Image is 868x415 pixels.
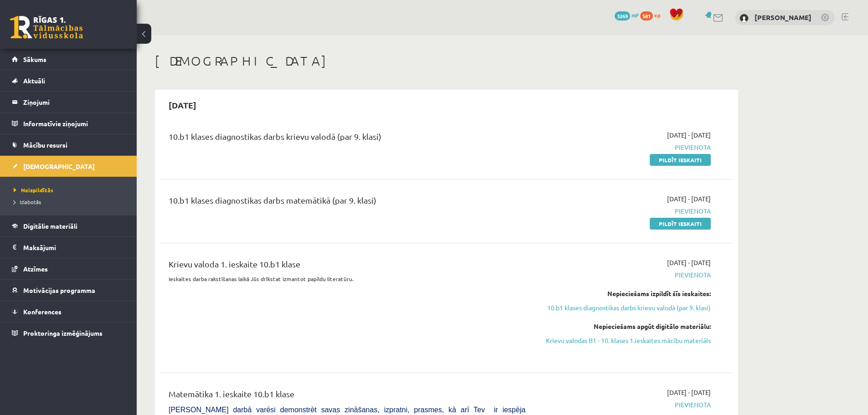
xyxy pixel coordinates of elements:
[23,162,95,170] span: [DEMOGRAPHIC_DATA]
[23,92,125,113] legend: Ziņojumi
[23,237,125,258] legend: Maksājumi
[23,329,103,337] span: Proktoringa izmēģinājums
[539,303,711,313] a: 10.b1 klases diagnostikas darbs krievu valodā (par 9. klasi)
[615,11,630,20] span: 3269
[169,275,525,283] p: Ieskaites darba rakstīšanas laikā Jūs drīkstat izmantot papildu literatūru.
[23,222,77,230] span: Digitālie materiāli
[667,258,711,267] span: [DATE] - [DATE]
[23,113,125,134] legend: Informatīvie ziņojumi
[539,206,711,216] span: Pievienota
[539,289,711,298] div: Nepieciešams izpildīt šīs ieskaites:
[169,258,525,275] div: Krievu valoda 1. ieskaite 10.b1 klase
[159,94,205,116] h2: [DATE]
[12,113,125,134] a: Informatīvie ziņojumi
[12,92,125,113] a: Ziņojumi
[12,134,125,155] a: Mācību resursi
[632,11,639,19] span: mP
[10,16,83,39] a: Rīgas 1. Tālmācības vidusskola
[12,258,125,279] a: Atzīmes
[539,400,711,410] span: Pievienota
[23,141,67,149] span: Mācību resursi
[667,130,711,140] span: [DATE] - [DATE]
[539,336,711,345] a: Krievu valodas B1 - 10. klases 1.ieskaites mācību materiāls
[169,388,525,405] div: Matemātika 1. ieskaite 10.b1 klase
[12,156,125,177] a: [DEMOGRAPHIC_DATA]
[12,301,125,322] a: Konferences
[23,55,46,63] span: Sākums
[12,323,125,343] a: Proktoringa izmēģinājums
[155,53,738,69] h1: [DEMOGRAPHIC_DATA]
[14,186,53,194] span: Neizpildītās
[640,11,665,19] a: 581 xp
[615,11,639,19] a: 3269 mP
[12,280,125,301] a: Motivācijas programma
[539,143,711,152] span: Pievienota
[654,11,660,19] span: xp
[14,198,41,205] span: Izlabotās
[169,194,525,211] div: 10.b1 klases diagnostikas darbs matemātikā (par 9. klasi)
[23,286,95,294] span: Motivācijas programma
[640,11,653,20] span: 581
[23,265,48,273] span: Atzīmes
[14,198,128,206] a: Izlabotās
[169,130,525,147] div: 10.b1 klases diagnostikas darbs krievu valodā (par 9. klasi)
[755,13,812,22] a: [PERSON_NAME]
[23,77,45,85] span: Aktuāli
[12,215,125,236] a: Digitālie materiāli
[12,237,125,258] a: Maksājumi
[23,307,62,316] span: Konferences
[650,218,711,230] a: Pildīt ieskaiti
[12,49,125,70] a: Sākums
[539,322,711,331] div: Nepieciešams apgūt digitālo materiālu:
[740,14,749,23] img: Dmitrijs Kolmakovs
[650,154,711,166] a: Pildīt ieskaiti
[14,186,128,194] a: Neizpildītās
[667,388,711,397] span: [DATE] - [DATE]
[539,270,711,280] span: Pievienota
[667,194,711,204] span: [DATE] - [DATE]
[12,70,125,91] a: Aktuāli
